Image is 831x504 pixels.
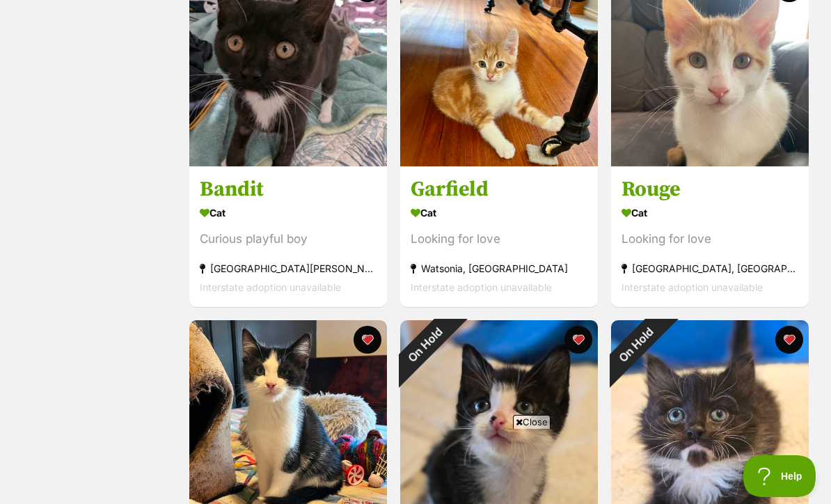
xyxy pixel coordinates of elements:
[622,203,798,223] div: Cat
[564,326,592,354] button: favourite
[411,281,552,293] span: Interstate adoption unavailable
[411,203,587,223] div: Cat
[381,301,468,388] div: On Hold
[411,230,587,249] div: Looking for love
[200,259,377,278] div: [GEOGRAPHIC_DATA][PERSON_NAME][GEOGRAPHIC_DATA]
[611,166,809,307] a: Rouge Cat Looking for love [GEOGRAPHIC_DATA], [GEOGRAPHIC_DATA] Interstate adoption unavailable f...
[411,176,587,203] h3: Garfield
[200,281,341,293] span: Interstate adoption unavailable
[200,203,377,223] div: Cat
[775,326,803,354] button: favourite
[411,259,587,278] div: Watsonia, [GEOGRAPHIC_DATA]
[513,415,551,429] span: Close
[354,326,381,354] button: favourite
[200,230,377,249] div: Curious playful boy
[743,455,817,497] iframe: Help Scout Beacon - Open
[200,176,377,203] h3: Bandit
[622,176,798,203] h3: Rouge
[400,166,598,307] a: Garfield Cat Looking for love Watsonia, [GEOGRAPHIC_DATA] Interstate adoption unavailable favourite
[189,166,387,307] a: Bandit Cat Curious playful boy [GEOGRAPHIC_DATA][PERSON_NAME][GEOGRAPHIC_DATA] Interstate adoptio...
[622,281,763,293] span: Interstate adoption unavailable
[78,434,753,497] iframe: Advertisement
[592,301,679,388] div: On Hold
[622,230,798,249] div: Looking for love
[622,259,798,278] div: [GEOGRAPHIC_DATA], [GEOGRAPHIC_DATA]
